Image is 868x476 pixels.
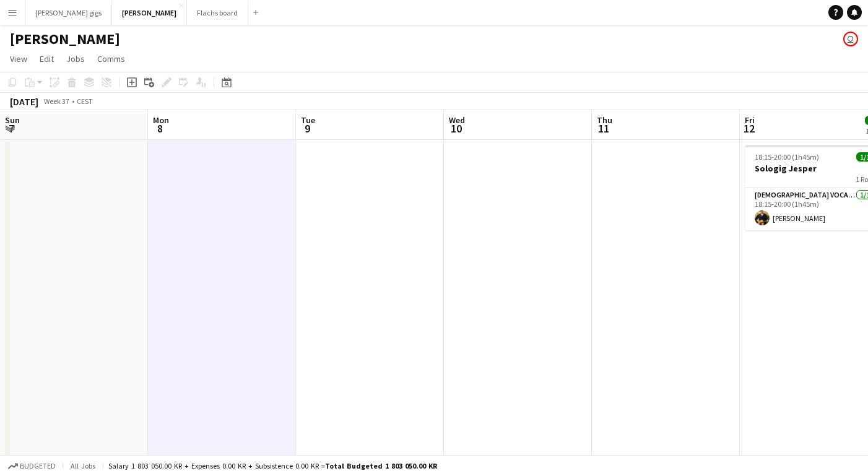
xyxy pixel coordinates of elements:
[108,461,437,470] div: Salary 1 803 050.00 KR + Expenses 0.00 KR + Subsistence 0.00 KR =
[10,53,27,64] span: View
[97,53,125,64] span: Comms
[595,121,612,136] span: 11
[743,121,755,136] span: 12
[755,152,819,162] span: 18:15-20:00 (1h45m)
[153,115,169,126] span: Mon
[40,53,54,64] span: Edit
[35,51,59,67] a: Edit
[325,461,437,470] span: Total Budgeted 1 803 050.00 KR
[5,115,20,126] span: Sun
[299,121,315,136] span: 9
[447,121,465,136] span: 10
[3,121,20,136] span: 7
[6,459,58,473] button: Budgeted
[301,115,315,126] span: Tue
[745,115,755,126] span: Fri
[843,32,858,46] app-user-avatar: Asger Søgaard Hajslund
[112,1,187,25] button: [PERSON_NAME]
[10,30,120,48] h1: [PERSON_NAME]
[92,51,130,67] a: Comms
[10,95,38,108] div: [DATE]
[61,51,90,67] a: Jobs
[187,1,248,25] button: Flachs board
[151,121,169,136] span: 8
[68,461,98,470] span: All jobs
[77,97,93,106] div: CEST
[20,462,56,470] span: Budgeted
[41,97,72,106] span: Week 37
[25,1,112,25] button: [PERSON_NAME] gigs
[66,53,85,64] span: Jobs
[449,115,465,126] span: Wed
[5,51,32,67] a: View
[597,115,612,126] span: Thu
